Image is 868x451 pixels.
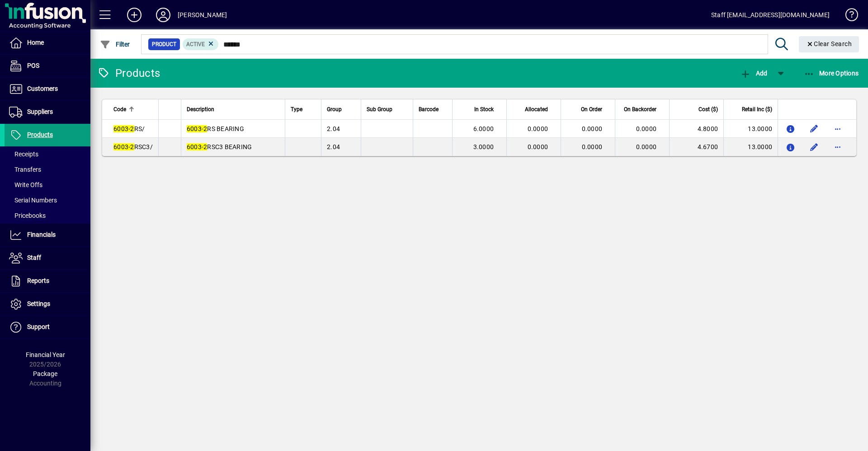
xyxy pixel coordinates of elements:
[802,65,861,81] button: More Options
[9,150,38,158] span: Receipts
[187,104,280,114] div: Description
[9,197,57,204] span: Serial Numbers
[5,247,90,269] a: Staff
[9,166,41,173] span: Transfers
[804,70,859,77] span: More Options
[27,108,53,115] span: Suppliers
[27,131,53,138] span: Products
[27,231,56,238] span: Financials
[113,104,126,114] span: Code
[566,104,610,114] div: On Order
[830,122,845,136] button: More options
[113,104,153,114] div: Code
[636,143,657,150] span: 0.0000
[187,125,244,132] span: RS BEARING
[5,193,90,208] a: Serial Numbers
[5,316,90,338] a: Support
[582,125,603,132] span: 0.0000
[723,138,778,156] td: 13.0000
[27,62,39,69] span: POS
[806,40,852,47] span: Clear Search
[5,177,90,193] a: Write Offs
[807,140,821,154] button: Edit
[27,277,49,284] span: Reports
[27,39,44,46] span: Home
[5,101,90,123] a: Suppliers
[458,104,502,114] div: In Stock
[5,146,90,162] a: Receipts
[186,41,205,47] span: Active
[419,104,447,114] div: Barcode
[528,125,548,132] span: 0.0000
[5,293,90,315] a: Settings
[178,8,227,22] div: [PERSON_NAME]
[5,270,90,292] a: Reports
[669,138,723,156] td: 4.6700
[738,65,769,81] button: Add
[512,104,556,114] div: Allocated
[581,104,602,114] span: On Order
[473,125,494,132] span: 6.0000
[367,104,392,114] span: Sub Group
[291,104,316,114] div: Type
[5,208,90,223] a: Pricebooks
[149,7,178,23] button: Profile
[698,104,718,114] span: Cost ($)
[624,104,656,114] span: On Backorder
[473,143,494,150] span: 3.0000
[528,143,548,150] span: 0.0000
[419,104,439,114] span: Barcode
[839,2,857,31] a: Knowledge Base
[327,125,340,132] span: 2.04
[291,104,302,114] span: Type
[525,104,548,114] span: Allocated
[120,7,149,23] button: Add
[740,70,767,77] span: Add
[327,104,355,114] div: Group
[5,78,90,100] a: Customers
[621,104,665,114] div: On Backorder
[742,104,772,114] span: Retail Inc ($)
[9,212,46,219] span: Pricebooks
[327,104,342,114] span: Group
[113,143,153,150] span: RSC3/
[183,38,219,50] mat-chip: Activation Status: Active
[98,36,132,52] button: Filter
[100,41,130,48] span: Filter
[187,143,252,150] span: RSC3 BEARING
[807,122,821,136] button: Edit
[113,125,145,132] span: RS/
[27,300,50,307] span: Settings
[27,254,41,261] span: Staff
[26,351,65,358] span: Financial Year
[187,143,208,150] em: 6003-2
[5,162,90,177] a: Transfers
[723,120,778,138] td: 13.0000
[799,36,859,52] button: Clear
[27,85,58,92] span: Customers
[327,143,340,150] span: 2.04
[582,143,603,150] span: 0.0000
[187,104,214,114] span: Description
[474,104,494,114] span: In Stock
[152,40,176,49] span: Product
[113,143,134,150] em: 6003-2
[636,125,657,132] span: 0.0000
[5,224,90,246] a: Financials
[367,104,407,114] div: Sub Group
[5,32,90,54] a: Home
[27,323,50,330] span: Support
[97,66,160,80] div: Products
[669,120,723,138] td: 4.8000
[187,125,208,132] em: 6003-2
[9,181,42,188] span: Write Offs
[830,140,845,154] button: More options
[711,8,830,22] div: Staff [EMAIL_ADDRESS][DOMAIN_NAME]
[5,55,90,77] a: POS
[33,370,57,377] span: Package
[113,125,134,132] em: 6003-2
